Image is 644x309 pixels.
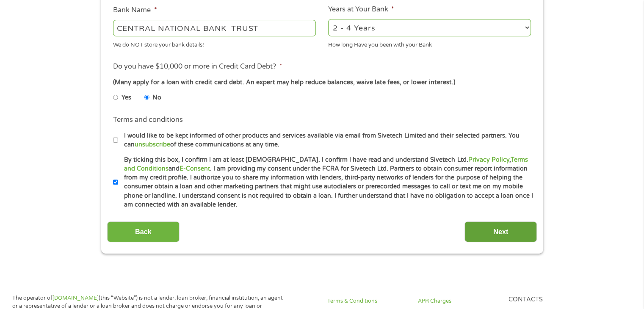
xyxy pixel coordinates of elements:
[122,93,131,102] label: Yes
[180,165,210,172] a: E-Consent
[113,62,282,71] label: Do you have $10,000 or more in Credit Card Debt?
[113,6,157,15] label: Bank Name
[113,38,316,49] div: We do NOT store your bank details!
[464,221,537,242] input: Next
[468,156,509,163] a: Privacy Policy
[508,296,589,304] h4: Contacts
[418,297,498,305] a: APR Charges
[152,93,161,102] label: No
[328,5,394,14] label: Years at Your Bank
[113,116,183,124] label: Terms and conditions
[107,221,180,242] input: Back
[113,78,531,87] div: (Many apply for a loan with credit card debt. An expert may help reduce balances, waive late fees...
[327,297,408,305] a: Terms & Conditions
[124,156,528,172] a: Terms and Conditions
[118,155,533,210] label: By ticking this box, I confirm I am at least [DEMOGRAPHIC_DATA]. I confirm I have read and unders...
[53,295,99,301] a: [DOMAIN_NAME]
[118,131,533,149] label: I would like to be kept informed of other products and services available via email from Sivetech...
[135,141,170,148] a: unsubscribe
[328,38,531,49] div: How long Have you been with your Bank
